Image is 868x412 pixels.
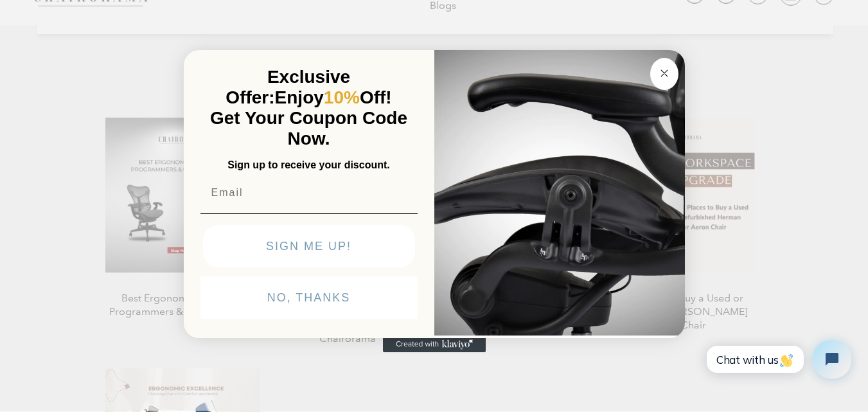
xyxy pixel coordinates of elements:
[650,58,678,90] button: Close dialog
[227,159,389,170] span: Sign up to receive your discount.
[203,225,415,267] button: SIGN ME UP!
[434,48,685,336] img: 92d77583-a095-41f6-84e7-858462e0427a.jpeg
[324,87,360,107] span: 10%
[210,108,407,148] span: Get Your Coupon Code Now.
[200,180,418,206] input: Email
[200,213,418,214] img: underline
[693,329,862,390] iframe: Tidio Chat
[226,67,350,107] span: Exclusive Offer:
[275,87,392,107] span: Enjoy Off!
[200,276,418,319] button: NO, THANKS
[383,337,486,352] a: Created with Klaviyo - opens in a new tab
